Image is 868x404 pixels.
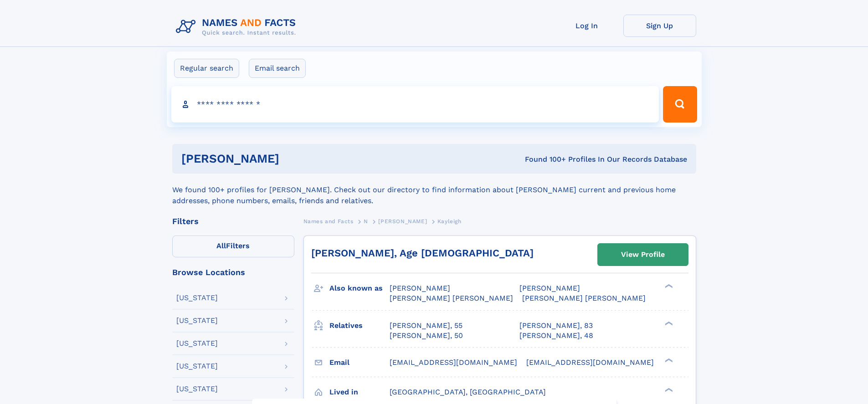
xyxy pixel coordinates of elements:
button: Search Button [663,86,697,123]
div: [US_STATE] [176,385,218,393]
div: [US_STATE] [176,340,218,347]
a: View Profile [598,244,688,266]
a: Names and Facts [303,215,354,227]
span: Kayleigh [437,218,462,225]
span: [EMAIL_ADDRESS][DOMAIN_NAME] [390,358,517,367]
span: [PERSON_NAME] [519,284,580,292]
div: ❯ [663,320,673,326]
label: Email search [249,59,306,78]
div: [US_STATE] [176,363,218,370]
div: ❯ [663,283,673,289]
div: [US_STATE] [176,294,218,302]
a: [PERSON_NAME], 55 [390,321,462,331]
div: Browse Locations [172,268,294,276]
span: [EMAIL_ADDRESS][DOMAIN_NAME] [526,358,654,367]
span: [PERSON_NAME] [390,284,450,292]
span: [GEOGRAPHIC_DATA], [GEOGRAPHIC_DATA] [390,388,546,396]
div: Filters [172,217,294,225]
span: [PERSON_NAME] [PERSON_NAME] [390,294,513,302]
span: [PERSON_NAME] [378,218,427,225]
h3: Also known as [329,281,390,296]
input: search input [171,86,659,123]
a: Log In [550,15,623,37]
div: View Profile [621,244,665,265]
div: [US_STATE] [176,317,218,324]
div: ❯ [663,387,673,393]
span: [PERSON_NAME] [PERSON_NAME] [522,294,646,302]
span: All [216,241,226,250]
a: [PERSON_NAME], 83 [519,321,593,331]
div: We found 100+ profiles for [PERSON_NAME]. Check out our directory to find information about [PERS... [172,174,696,206]
h3: Relatives [329,318,390,333]
img: Logo Names and Facts [172,15,303,39]
span: N [364,218,368,225]
label: Filters [172,235,294,257]
a: Sign Up [623,15,696,37]
a: N [364,215,368,227]
a: [PERSON_NAME], 48 [519,331,593,341]
label: Regular search [174,59,239,78]
h3: Email [329,355,390,370]
div: ❯ [663,357,673,363]
div: Found 100+ Profiles In Our Records Database [402,154,687,164]
a: [PERSON_NAME], Age [DEMOGRAPHIC_DATA] [311,247,534,259]
h1: [PERSON_NAME] [181,153,402,164]
a: [PERSON_NAME] [378,215,427,227]
a: [PERSON_NAME], 50 [390,331,463,341]
h3: Lived in [329,384,390,400]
